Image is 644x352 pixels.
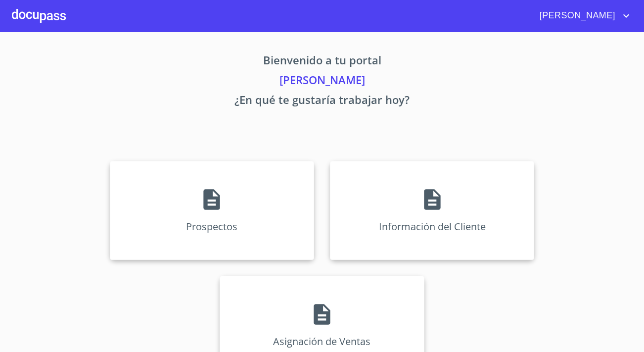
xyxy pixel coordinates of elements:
[186,220,237,233] p: Prospectos
[273,335,370,348] p: Asignación de Ventas
[17,72,627,92] p: [PERSON_NAME]
[17,92,627,111] p: ¿En qué te gustaría trabajar hoy?
[17,52,627,72] p: Bienvenido a tu portal
[379,220,486,233] p: Información del Cliente
[532,8,632,24] button: account of current user
[532,8,620,24] span: [PERSON_NAME]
